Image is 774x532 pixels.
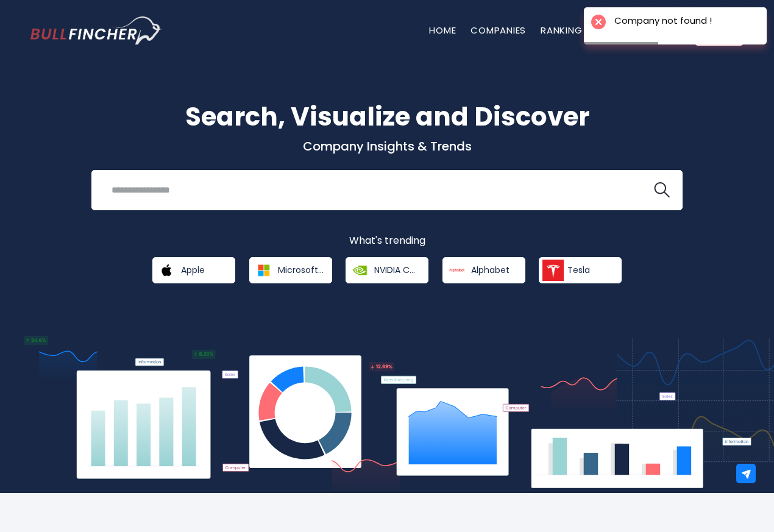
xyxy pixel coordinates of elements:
[541,24,582,37] a: Ranking
[567,264,590,275] span: Tesla
[30,235,744,247] p: What's trending
[442,257,525,283] a: Alphabet
[30,98,744,136] h1: Search, Visualize and Discover
[30,16,162,44] a: Go to homepage
[374,264,420,275] span: NVIDIA Corporation
[30,16,162,44] img: Bullfincher logo
[346,257,428,283] a: NVIDIA Corporation
[152,257,235,283] a: Apple
[181,264,205,275] span: Apple
[278,264,324,275] span: Microsoft Corporation
[539,257,622,283] a: Tesla
[654,182,670,198] img: search icon
[471,264,509,275] span: Alphabet
[249,257,332,283] a: Microsoft Corporation
[614,15,712,27] div: Company not found !
[30,138,744,154] p: Company Insights & Trends
[470,24,526,37] a: Companies
[429,24,456,37] a: Home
